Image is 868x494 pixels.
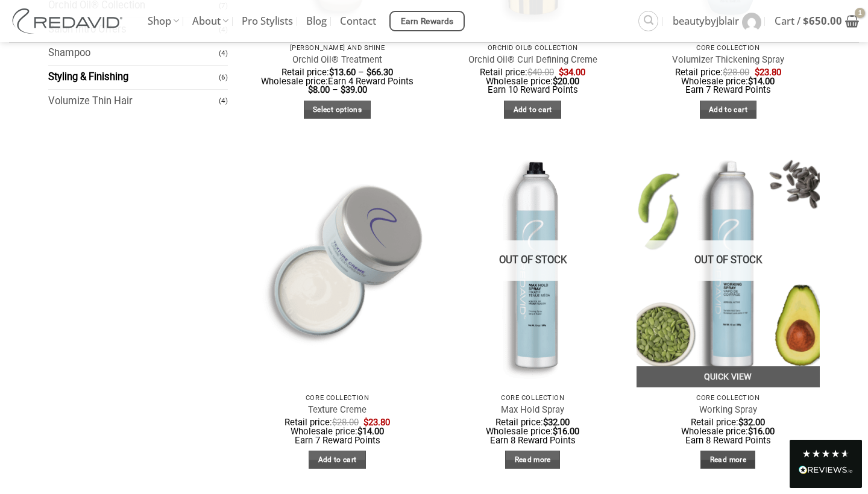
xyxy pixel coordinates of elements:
bdi: 650.00 [803,14,842,28]
bdi: 14.00 [357,426,384,437]
a: Read more about “Working Spray” [700,451,755,469]
img: REDAVID Max Hold Hairspray [441,143,624,387]
img: REDAVID Texture Creme [245,143,429,387]
span: Earn Rewards [401,15,454,28]
span: $ [366,67,371,78]
span: $ [755,67,759,78]
p: Core Collection [251,394,423,402]
span: Retail price: [495,417,543,428]
span: Wholesale price: [681,76,748,87]
span: (4) [219,43,228,64]
p: [PERSON_NAME] and Shine [251,44,423,52]
a: Volumize Thin Hair [48,90,219,113]
p: Core Collection [643,394,814,402]
a: Add to cart: “Texture Creme” [309,451,366,469]
bdi: 39.00 [341,84,367,95]
a: Orchid Oil® Treatment [292,54,382,66]
span: Retail price: [675,67,723,78]
div: Read All Reviews [799,463,853,479]
span: Retail price: [480,67,527,78]
span: beautybyjblair [673,6,739,36]
span: – [358,67,364,78]
span: Earn 7 Reward Points [685,84,771,95]
div: Read All Reviews [790,440,862,488]
bdi: 28.00 [332,417,359,428]
span: $ [308,84,313,95]
bdi: 13.60 [329,67,356,78]
span: $ [553,426,558,437]
span: $ [553,76,558,87]
p: Core Collection [643,44,814,52]
div: 4.8 Stars [802,449,850,458]
a: Orchid Oil® Curl Defining Creme [468,54,597,66]
span: Wholesale price: [261,76,328,87]
bdi: 34.00 [559,67,585,78]
div: Out of stock [441,240,624,281]
span: – [332,84,338,95]
a: Search [638,11,658,31]
img: Alternative view of Working Spray [637,143,820,387]
bdi: 20.00 [553,76,579,87]
span: $ [738,417,743,428]
span: Wholesale price: [486,76,553,87]
a: Earn Rewards [389,11,465,31]
bdi: 16.00 [748,426,775,437]
a: Shampoo [48,42,219,65]
a: Volumizer Thickening Spray [672,54,784,66]
a: Working Spray [699,404,757,416]
a: Read more about “Max Hold Spray” [505,451,560,469]
bdi: 66.30 [366,67,393,78]
span: Wholesale price: [681,426,748,437]
a: Max Hold Spray [501,404,564,416]
p: Core Collection [447,394,618,402]
span: Earn 10 Reward Points [488,84,578,95]
bdi: 40.00 [527,67,554,78]
span: Retail price: [691,417,738,428]
span: Wholesale price: [486,426,553,437]
span: Earn 7 Reward Points [295,435,380,446]
bdi: 14.00 [748,76,775,87]
span: $ [341,84,345,95]
span: $ [332,417,337,428]
bdi: 28.00 [723,67,749,78]
span: $ [803,14,809,28]
bdi: 23.80 [755,67,781,78]
a: Texture Creme [308,404,366,416]
div: Out of stock [637,240,820,281]
bdi: 23.80 [363,417,390,428]
img: REVIEWS.io [799,466,853,474]
span: $ [723,67,728,78]
span: $ [527,67,532,78]
span: Earn 8 Reward Points [490,435,576,446]
span: (4) [219,90,228,111]
span: (6) [219,67,228,88]
img: REDAVID Salon Products | United States [9,8,130,34]
span: Cart / [775,6,842,36]
a: Styling & Finishing [48,66,219,89]
span: Retail price: [281,67,329,78]
span: Wholesale price: [291,426,357,437]
span: $ [748,76,753,87]
span: $ [543,417,548,428]
bdi: 32.00 [738,417,765,428]
span: $ [357,426,362,437]
span: $ [559,67,564,78]
bdi: 32.00 [543,417,570,428]
span: Earn 4 Reward Points [328,76,414,87]
span: $ [363,417,368,428]
bdi: 16.00 [553,426,579,437]
bdi: 8.00 [308,84,330,95]
a: Add to cart: “Volumizer Thickening Spray” [700,101,757,119]
a: Add to cart: “Orchid Oil® Curl Defining Creme” [504,101,561,119]
span: Retail price: [285,417,332,428]
a: Quick View [637,366,820,387]
span: $ [329,67,334,78]
a: Select options for “Orchid Oil® Treatment” [304,101,371,119]
p: Orchid Oil® Collection [447,44,618,52]
span: $ [748,426,753,437]
span: Earn 8 Reward Points [685,435,771,446]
